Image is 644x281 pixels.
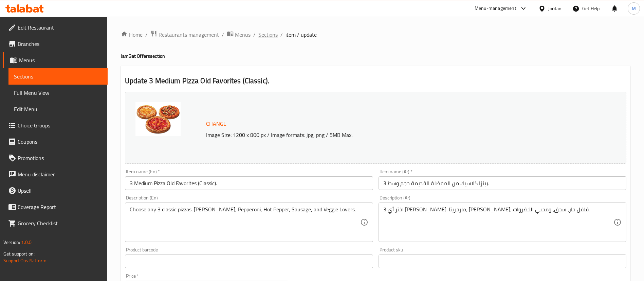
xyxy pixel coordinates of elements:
a: Coverage Report [3,199,108,215]
span: Edit Restaurant [18,23,102,32]
input: Please enter product sku [379,254,626,268]
span: Edit Menu [14,105,102,113]
a: Sections [258,31,278,39]
span: Coupons [18,138,102,146]
div: Jordan [548,5,562,12]
a: Upsell [3,182,108,199]
h2: Update 3 Medium Pizza Old Favorites (Classic). [125,76,626,86]
a: Edit Restaurant [3,19,108,36]
a: Menus [3,52,108,68]
p: Image Size: 1200 x 800 px / Image formats: jpg, png / 5MB Max. [203,131,564,139]
span: Sections [14,72,102,81]
a: Promotions [3,150,108,166]
span: Version: [3,238,20,247]
nav: breadcrumb [121,30,630,39]
a: Grocery Checklist [3,215,108,231]
h4: Jam3at Offers section [121,53,630,59]
span: Menus [235,31,251,39]
span: Promotions [18,154,102,162]
input: Please enter product barcode [125,254,373,268]
span: Restaurants management [159,31,219,39]
span: Get support on: [3,249,35,258]
span: Change [206,119,226,129]
span: Menus [19,56,102,64]
a: Restaurants management [150,30,219,39]
span: Grocery Checklist [18,219,102,227]
a: Branches [3,36,108,52]
textarea: اختر أي 3 [PERSON_NAME]. مارجريتا، [PERSON_NAME]، فلفل حار، سجق، ومحبي الخضروات. [383,206,613,239]
a: Home [121,31,143,39]
li: / [280,31,283,39]
input: Enter name Ar [379,176,626,190]
li: / [222,31,224,39]
a: Choice Groups [3,117,108,134]
span: Upsell [18,187,102,195]
a: Sections [8,68,108,85]
span: Full Menu View [14,89,102,97]
a: Edit Menu [8,101,108,117]
li: / [145,31,148,39]
span: Menu disclaimer [18,170,102,178]
span: Branches [18,40,102,48]
span: M [632,5,636,12]
span: 1.0.0 [21,238,32,247]
input: Enter name En [125,176,373,190]
li: / [253,31,256,39]
a: Full Menu View [8,85,108,101]
a: Coupons [3,134,108,150]
span: Choice Groups [18,121,102,129]
a: Support.OpsPlatform [3,256,47,265]
button: Change [203,117,229,131]
a: Menu disclaimer [3,166,108,182]
div: Menu-management [475,4,516,13]
textarea: Choose any 3 classic pizzas. [PERSON_NAME], Pepperoni, Hot Pepper, Sausage, and Veggie Lovers. [130,206,360,239]
img: mmw_638526677929141268 [135,102,181,136]
a: Menus [227,30,251,39]
span: Coverage Report [18,203,102,211]
span: item / update [286,31,317,39]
